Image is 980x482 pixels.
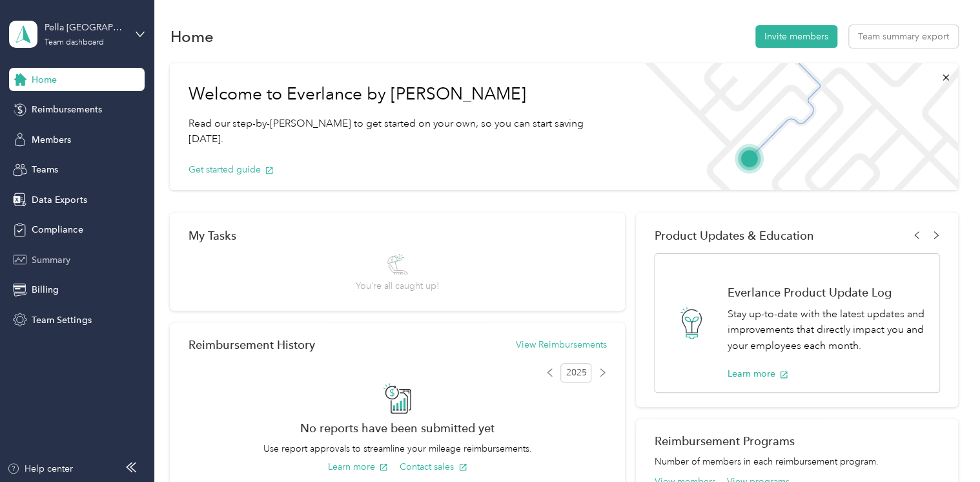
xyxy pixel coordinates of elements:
button: View Reimbursements [516,338,607,351]
p: Read our step-by-[PERSON_NAME] to get started on your own, so you can start saving [DATE]. [188,116,613,147]
p: Use report approvals to streamline your mileage reimbursements. [188,442,606,456]
button: Learn more [727,367,788,381]
button: Get started guide [188,163,274,176]
p: Stay up-to-date with the latest updates and improvements that directly impact you and your employ... [727,306,925,354]
span: Compliance [32,223,83,236]
img: Welcome to everlance [632,63,958,190]
span: Members [32,133,71,147]
span: You’re all caught up! [356,279,439,293]
h1: Home [170,30,213,43]
span: Reimbursements [32,103,101,116]
h1: Welcome to Everlance by [PERSON_NAME] [188,84,613,105]
span: Team Settings [32,313,91,327]
span: Product Updates & Education [654,229,813,242]
span: Home [32,73,57,87]
iframe: Everlance-gr Chat Button Frame [908,410,980,482]
button: Contact sales [400,460,467,474]
span: 2025 [560,363,591,382]
span: Billing [32,283,59,297]
p: Number of members in each reimbursement program. [654,455,939,468]
h1: Everlance Product Update Log [727,286,925,299]
h2: Reimbursement History [188,338,314,351]
button: Help center [7,462,73,476]
div: Pella [GEOGRAPHIC_DATA][US_STATE] [45,21,125,34]
span: Summary [32,253,70,267]
span: Data Exports [32,193,87,207]
h2: No reports have been submitted yet [188,421,606,435]
button: Learn more [327,460,388,474]
button: Team summary export [849,25,958,48]
div: My Tasks [188,229,606,242]
div: Team dashboard [45,39,104,47]
span: Teams [32,163,58,176]
h2: Reimbursement Programs [654,434,939,448]
button: Invite members [755,25,837,48]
